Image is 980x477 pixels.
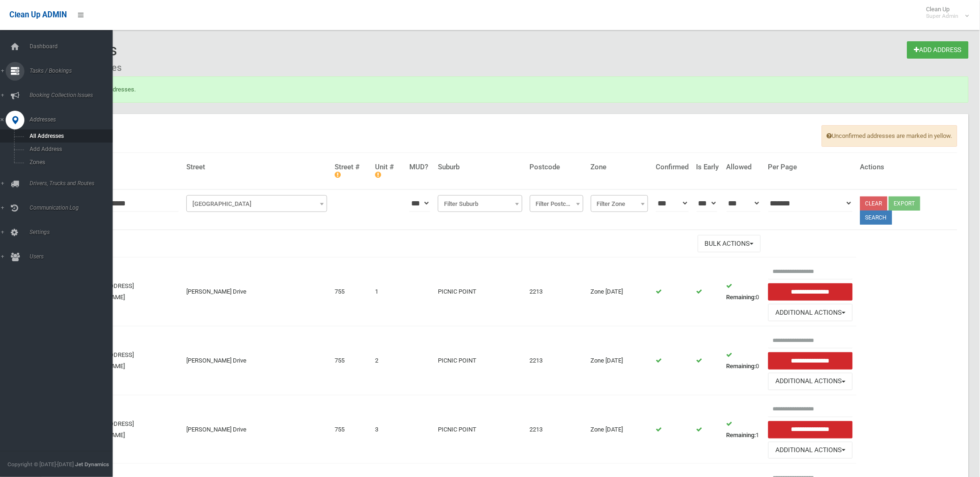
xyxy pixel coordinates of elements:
span: Copyright © [DATE]-[DATE] [8,461,74,468]
td: 3 [371,395,406,464]
strong: Jet Dynamics [75,461,109,468]
span: Filter Postcode [530,195,583,212]
h4: Suburb [438,163,522,171]
h4: Actions [860,163,954,171]
td: 2213 [526,395,587,464]
td: [PERSON_NAME] Drive [183,257,331,326]
h4: Zone [591,163,649,171]
strong: Remaining: [727,294,756,301]
small: Super Admin [926,13,959,20]
span: Filter Postcode [532,197,581,211]
button: Search [860,211,892,225]
td: PICNIC POINT [434,257,526,326]
span: All Addresses [27,133,113,139]
td: Zone [DATE] [587,395,652,464]
span: Users [27,253,121,260]
button: Export [889,197,920,211]
span: Drivers, Trucks and Routes [27,180,121,187]
td: 1 [371,257,406,326]
span: Addresses [27,116,121,123]
span: Filter Suburb [440,197,520,211]
button: Additional Actions [768,442,853,459]
td: 1 [723,395,765,464]
td: PICNIC POINT [434,326,526,395]
span: Filter Suburb [438,195,522,212]
h4: Confirmed [656,163,689,171]
h4: Per Page [768,163,853,171]
td: 755 [331,257,371,326]
button: Bulk Actions [698,235,761,252]
button: Additional Actions [768,373,853,390]
span: Clean Up ADMIN [9,10,67,19]
span: Filter Zone [593,197,646,211]
h4: Allowed [727,163,761,171]
span: Settings [27,229,121,235]
span: Dashboard [27,43,121,50]
a: Add Address [907,41,969,59]
h4: Street [186,163,327,171]
td: Zone [DATE] [587,257,652,326]
span: Tasks / Bookings [27,68,121,74]
h4: Is Early [697,163,719,171]
td: 2213 [526,257,587,326]
td: PICNIC POINT [434,395,526,464]
h4: Address [80,163,179,171]
span: Filter Zone [591,195,649,212]
td: 755 [331,395,371,464]
td: Zone [DATE] [587,326,652,395]
span: Zones [27,159,113,166]
h4: Postcode [530,163,583,171]
span: Clean Up [922,6,968,20]
span: Unconfirmed addresses are marked in yellow. [822,125,957,147]
strong: Remaining: [727,363,756,370]
td: [PERSON_NAME] Drive [183,395,331,464]
span: Communication Log [27,204,121,211]
h4: Unit # [375,163,402,179]
td: 2 [371,326,406,395]
td: 0 [723,326,765,395]
div: Successfully deleted addresses. [41,76,969,103]
span: Booking Collection Issues [27,92,121,98]
span: Filter Street [186,195,327,212]
span: Filter Street [189,197,325,211]
td: [PERSON_NAME] Drive [183,326,331,395]
span: Add Address [27,146,113,152]
button: Additional Actions [768,304,853,321]
h4: Street # [335,163,367,179]
td: 2213 [526,326,587,395]
td: 0 [723,257,765,326]
a: Clear [860,197,888,211]
strong: Remaining: [727,432,756,439]
h4: MUD? [409,163,430,171]
td: 755 [331,326,371,395]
